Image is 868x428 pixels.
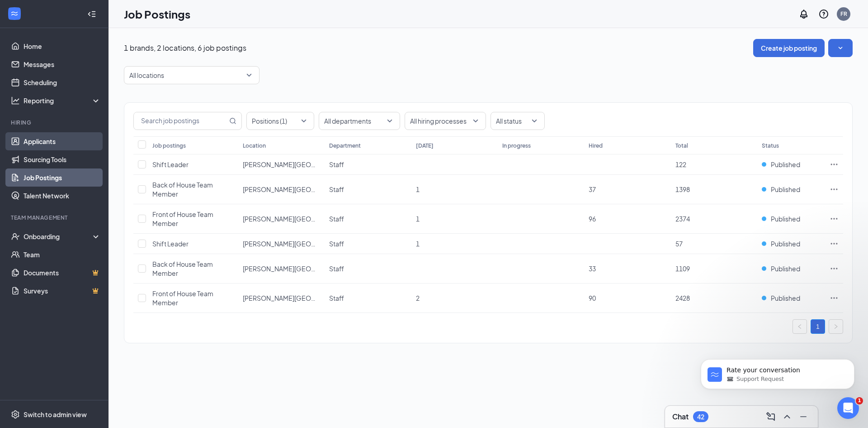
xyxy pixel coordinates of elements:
[243,215,360,223] span: [PERSON_NAME][GEOGRAPHIC_DATA]
[416,185,420,193] span: 1
[325,175,411,204] td: Staff
[671,136,757,154] th: Total
[229,117,236,125] svg: MagnifyingGlass
[11,410,20,419] svg: Settings
[24,410,87,419] div: Switch to admin view
[124,43,246,53] p: 1 brands, 2 locations, 6 job postings
[11,96,20,105] svg: Analysis
[830,293,839,303] svg: Ellipses
[243,264,360,273] span: [PERSON_NAME][GEOGRAPHIC_DATA]
[675,264,690,273] span: 1109
[818,9,829,19] svg: QuestionInfo
[325,254,411,284] td: Staff
[243,240,360,248] span: [PERSON_NAME][GEOGRAPHIC_DATA]
[782,411,793,422] svg: ChevronUp
[152,181,213,198] span: Back of House Team Member
[152,210,213,227] span: Front of House Team Member
[416,240,420,248] span: 1
[589,185,596,193] span: 37
[771,239,800,248] span: Published
[793,319,807,334] li: Previous Page
[757,136,825,154] th: Status
[796,409,811,424] button: Minimize
[325,154,411,175] td: Staff
[771,185,800,194] span: Published
[771,264,800,273] span: Published
[238,234,325,254] td: Peters Creek
[416,294,420,302] span: 2
[152,142,186,149] div: Job postings
[24,150,101,168] a: Sourcing Tools
[672,412,689,422] h3: Chat
[329,142,361,149] div: Department
[238,284,325,313] td: Peters Creek
[830,185,839,194] svg: Ellipses
[675,185,690,193] span: 1398
[134,112,227,130] input: Search job postings
[675,240,683,248] span: 57
[830,239,839,248] svg: Ellipses
[793,319,807,334] button: left
[24,37,101,55] a: Home
[675,294,690,302] span: 2428
[589,215,596,223] span: 96
[243,185,360,193] span: [PERSON_NAME][GEOGRAPHIC_DATA]
[238,154,325,175] td: Hanes Mall Boulevard
[836,43,845,53] svg: SmallChevronDown
[764,409,778,424] button: ComposeMessage
[329,215,344,223] span: Staff
[152,160,189,168] span: Shift Leader
[329,185,344,193] span: Staff
[329,160,344,168] span: Staff
[11,119,99,126] div: Hiring
[325,204,411,234] td: Staff
[687,340,868,404] iframe: Intercom notifications message
[24,232,93,241] div: Onboarding
[11,214,99,221] div: Team Management
[840,10,847,18] div: FR
[10,9,19,18] svg: WorkstreamLogo
[329,240,344,248] span: Staff
[771,214,800,223] span: Published
[584,136,670,154] th: Hired
[24,73,101,91] a: Scheduling
[411,136,498,154] th: [DATE]
[152,260,213,277] span: Back of House Team Member
[24,168,101,187] a: Job Postings
[243,142,266,149] div: Location
[798,411,809,422] svg: Minimize
[416,215,420,223] span: 1
[238,175,325,204] td: Hanes Mall Boulevard
[798,9,809,19] svg: Notifications
[11,232,20,241] svg: UserCheck
[829,319,843,334] button: right
[238,254,325,284] td: Peters Creek
[833,324,839,329] span: right
[780,409,794,424] button: ChevronUp
[24,282,101,300] a: SurveysCrown
[811,320,825,333] a: 1
[675,160,686,168] span: 122
[87,10,96,19] svg: Collapse
[765,411,776,422] svg: ComposeMessage
[238,204,325,234] td: Hanes Mall Boulevard
[152,240,189,248] span: Shift Leader
[243,294,360,302] span: [PERSON_NAME][GEOGRAPHIC_DATA]
[24,96,101,105] div: Reporting
[837,397,859,419] iframe: Intercom live chat
[697,413,704,421] div: 42
[243,160,360,168] span: [PERSON_NAME][GEOGRAPHIC_DATA]
[771,160,800,169] span: Published
[828,39,853,57] button: SmallChevronDown
[24,264,101,282] a: DocumentsCrown
[325,234,411,254] td: Staff
[24,55,101,73] a: Messages
[771,293,800,303] span: Published
[329,294,344,302] span: Staff
[24,132,101,150] a: Applicants
[829,319,843,334] li: Next Page
[797,324,802,329] span: left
